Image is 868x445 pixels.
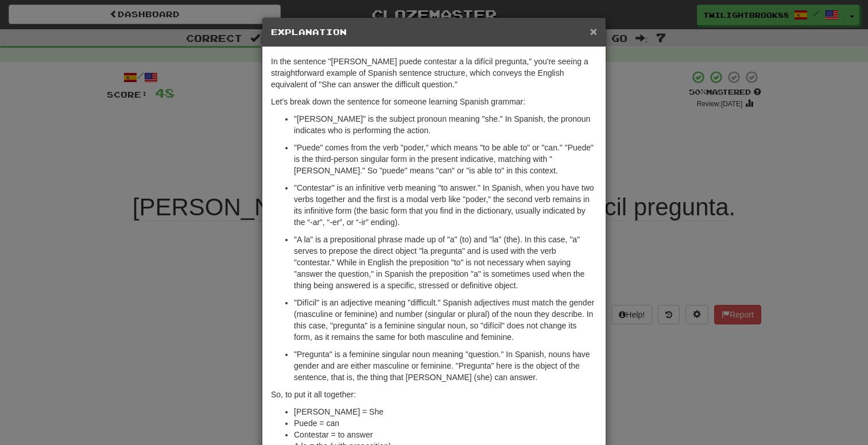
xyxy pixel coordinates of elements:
[294,406,597,417] li: [PERSON_NAME] = She
[271,26,597,38] h5: Explanation
[294,297,597,343] p: "Difícil" is an adjective meaning "difficult." Spanish adjectives must match the gender (masculin...
[294,417,597,429] li: Puede = can
[294,429,597,440] li: Contestar = to answer
[271,389,597,400] p: So, to put it all together:
[294,142,597,176] p: "Puede" comes from the verb "poder," which means "to be able to" or "can." "Puede" is the third-p...
[294,113,597,136] p: "[PERSON_NAME]" is the subject pronoun meaning "she." In Spanish, the pronoun indicates who is pe...
[294,349,597,383] p: "Pregunta" is a feminine singular noun meaning "question." In Spanish, nouns have gender and are ...
[271,96,597,107] p: Let's break down the sentence for someone learning Spanish grammar:
[294,182,597,228] p: "Contestar" is an infinitive verb meaning "to answer." In Spanish, when you have two verbs togeth...
[590,25,597,38] span: ×
[271,56,597,90] p: In the sentence "[PERSON_NAME] puede contestar a la difícil pregunta," you're seeing a straightfo...
[590,25,597,37] button: Close
[294,234,597,291] p: "A la" is a prepositional phrase made up of "a" (to) and "la" (the). In this case, "a" serves to ...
